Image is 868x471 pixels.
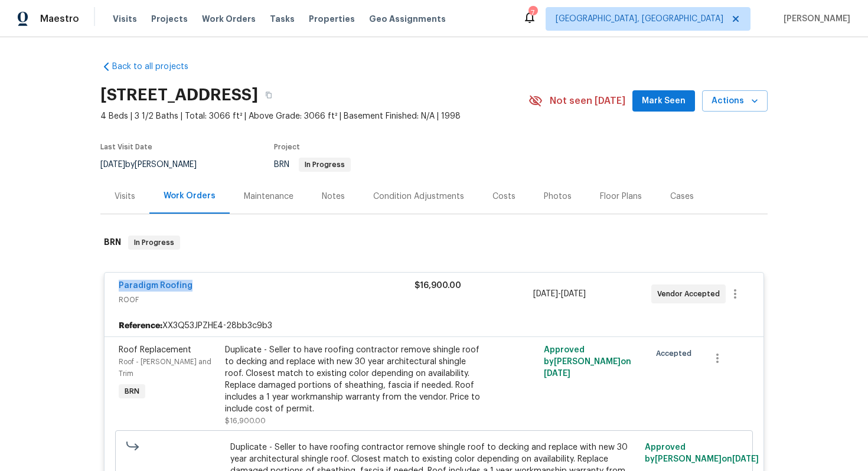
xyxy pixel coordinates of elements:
[556,13,723,25] span: [GEOGRAPHIC_DATA], [GEOGRAPHIC_DATA]
[544,346,631,378] span: Approved by [PERSON_NAME] on
[100,89,258,101] h2: [STREET_ADDRESS]
[119,282,192,290] a: Paradigm Roofing
[300,161,350,168] span: In Progress
[119,358,211,377] span: Roof - [PERSON_NAME] and Trim
[202,13,256,25] span: Work Orders
[779,13,850,25] span: [PERSON_NAME]
[373,191,464,202] div: Condition Adjustments
[415,282,461,290] span: $16,900.00
[244,191,293,202] div: Maintenance
[670,191,694,202] div: Cases
[119,346,191,354] span: Roof Replacement
[100,110,528,122] span: 4 Beds | 3 1/2 Baths | Total: 3066 ft² | Above Grade: 3066 ft² | Basement Finished: N/A | 1998
[104,235,121,250] h6: BRN
[120,385,144,397] span: BRN
[702,90,768,112] button: Actions
[119,294,415,306] span: ROOF
[309,13,355,25] span: Properties
[105,315,763,336] div: XX3Q53JPZHE4-28bb3c9b3
[528,7,537,19] div: 7
[113,13,137,25] span: Visits
[40,13,79,25] span: Maestro
[561,290,586,298] span: [DATE]
[115,191,135,202] div: Visits
[533,290,558,298] span: [DATE]
[119,320,162,332] b: Reference:
[258,84,279,106] button: Copy Address
[550,95,625,107] span: Not seen [DATE]
[656,348,696,359] span: Accepted
[322,191,345,202] div: Notes
[544,191,572,202] div: Photos
[225,344,484,415] div: Duplicate - Seller to have roofing contractor remove shingle roof to decking and replace with new...
[600,191,642,202] div: Floor Plans
[642,94,686,109] span: Mark Seen
[645,443,759,463] span: Approved by [PERSON_NAME] on
[129,237,179,248] span: In Progress
[533,288,586,300] span: -
[100,158,211,172] div: by [PERSON_NAME]
[225,417,266,424] span: $16,900.00
[164,190,216,202] div: Work Orders
[544,369,570,378] span: [DATE]
[712,94,758,109] span: Actions
[732,455,759,463] span: [DATE]
[100,61,214,73] a: Back to all projects
[151,13,188,25] span: Projects
[274,143,300,151] span: Project
[274,161,351,169] span: BRN
[369,13,446,25] span: Geo Assignments
[100,224,768,261] div: BRN In Progress
[632,90,695,112] button: Mark Seen
[100,143,152,151] span: Last Visit Date
[100,161,125,169] span: [DATE]
[270,15,295,23] span: Tasks
[657,288,725,300] span: Vendor Accepted
[492,191,515,202] div: Costs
